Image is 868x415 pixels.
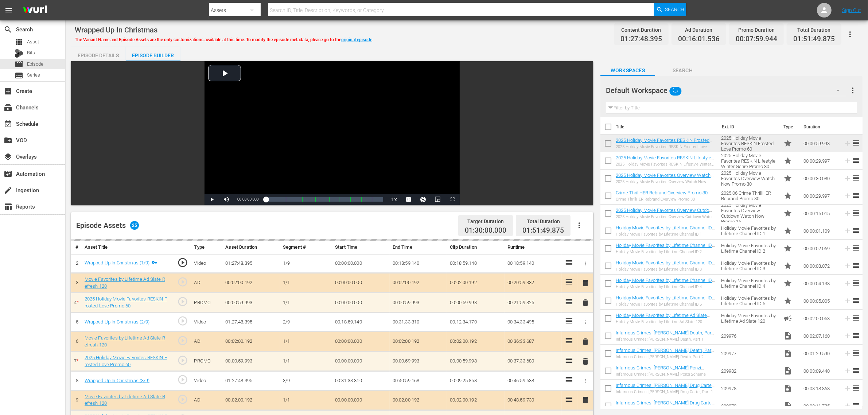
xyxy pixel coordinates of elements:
[718,310,781,327] td: Holiday Movie Favorites by Lifetime Ad Slate 120
[390,273,447,293] td: 00:02:00.192
[779,117,799,137] th: Type
[75,37,373,42] span: The Variant Name and Episode Assets are the only customizations available at this time. To modify...
[783,174,792,183] span: Promo
[852,174,860,182] span: reorder
[191,241,222,254] th: Type
[801,240,841,257] td: 00:00:02.069
[616,214,715,219] div: 2025 Holiday Movie Favorites Overview Cutdown Watch Now Promo 15
[801,187,841,205] td: 00:00:29.997
[177,276,188,287] span: play_circle_outline
[801,362,841,380] td: 00:03:09.440
[801,397,841,415] td: 00:03:11.725
[616,372,715,377] div: Infamous Crimes: [PERSON_NAME] Ponzi Scheme
[447,241,505,254] th: Clip Duration
[85,335,165,348] a: Movie Favorites by Lifetime Ad Slate Refresh 120
[332,390,390,410] td: 00:00:00.000
[71,273,82,293] td: 3
[85,319,150,325] a: Wrapped Up In Christmas (2/9)
[71,313,82,332] td: 5
[783,366,792,375] span: Video
[616,400,715,411] a: Infamous Crimes: [PERSON_NAME] Drug Cartel, Part 2
[447,332,505,352] td: 00:02:00.192
[718,397,781,415] td: 209979
[15,71,23,80] span: Series
[616,144,715,149] div: 2025 Holiday Movie Favorites RESKIN Frosted Love Promo 60
[27,38,39,46] span: Asset
[616,337,715,342] div: Infamous Crimes: [PERSON_NAME] Death, Part 1
[71,47,126,64] div: Episode Details
[801,275,841,292] td: 00:00:04.138
[17,2,52,19] img: ans4CAIJ8jUAAAAAAAAAAAAAAAAAAAAAAAAgQb4GAAAAAAAAAAAAAAAAAAAAAAAAJMjXAAAAAAAAAAAAAAAAAAAAAAAAgAT5G...
[332,313,390,332] td: 00:18:59.140
[71,371,82,391] td: 8
[717,117,779,137] th: Ext. ID
[332,273,390,293] td: 00:00:00.000
[801,170,841,187] td: 00:00:30.080
[390,241,447,254] th: End Time
[616,389,715,394] div: Infamous Crimes: [PERSON_NAME] Drug Cartel, Part 1
[205,194,219,205] button: Play
[844,174,852,182] svg: Add to Episode
[222,371,280,391] td: 01:27:48.395
[85,276,165,289] a: Movie Favorites by Lifetime Ad Slate Refresh 120
[191,332,222,352] td: AD
[848,82,857,99] button: more_vert
[222,273,280,293] td: 00:02:00.192
[801,152,841,170] td: 00:00:29.997
[27,49,35,57] span: Bits
[655,66,710,75] span: Search
[387,194,401,205] button: Playback Rate
[71,241,82,254] th: #
[505,293,562,313] td: 00:21:59.325
[191,371,222,391] td: Video
[783,402,792,410] span: Video
[416,194,431,205] button: Jump To Time
[616,383,715,393] a: Infamous Crimes: [PERSON_NAME] Drug Cartel, Part 1
[852,349,860,357] span: reorder
[280,273,332,293] td: 1/1
[85,355,167,367] a: 2025 Holiday Movie Favorites RESKIN Frosted Love Promo 60
[852,279,860,287] span: reorder
[665,3,684,16] span: Search
[844,332,852,340] svg: Add to Episode
[718,257,781,275] td: Holiday Movie Favorites by Lifetime Channel ID 3
[71,254,82,273] td: 2
[4,170,12,178] span: Automation
[801,257,841,275] td: 00:00:03.072
[177,355,188,366] span: play_circle_outline
[600,66,655,75] span: Workspaces
[801,327,841,345] td: 00:02:07.160
[616,225,715,236] a: Holiday Movie Favorites by Lifetime Channel ID 1
[844,349,852,357] svg: Add to Episode
[505,352,562,371] td: 00:37:33.680
[75,26,157,34] span: Wrapped Up In Christmas
[85,296,167,309] a: 2025 Holiday Movie Favorites RESKIN Frosted Love Promo 60
[801,135,841,152] td: 00:00:59.993
[85,260,150,265] a: Wrapped Up In Christmas (1/9)
[616,155,714,166] a: 2025 Holiday Movie Favorites RESKIN Lifestyle Winter Genre Promo 30
[616,172,713,183] a: 2025 Holiday Movie Favorites Overview Watch Now Promo 30
[15,38,23,46] span: Asset
[616,295,715,306] a: Holiday Movie Favorites by Lifetime Channel ID 5
[718,205,781,222] td: 2025 Holiday Movie Favorites Overview Cutdown Watch Now Promo 15
[844,192,852,200] svg: Add to Episode
[793,25,835,35] div: Total Duration
[852,384,860,392] span: reorder
[76,221,139,230] div: Episode Assets
[718,222,781,240] td: Holiday Movie Favorites by Lifetime Channel ID 1
[222,313,280,332] td: 01:27:48.395
[852,209,860,217] span: reorder
[27,71,40,79] span: Series
[852,401,860,410] span: reorder
[390,293,447,313] td: 00:00:59.993
[447,273,505,293] td: 00:02:00.192
[844,297,852,305] svg: Add to Episode
[465,226,506,235] span: 01:30:00.000
[505,254,562,273] td: 00:18:59.140
[445,194,460,205] button: Fullscreen
[4,103,12,112] span: Channels
[390,313,447,332] td: 00:31:33.310
[222,241,280,254] th: Asset Duration
[783,244,792,253] span: Promo
[390,254,447,273] td: 00:18:59.140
